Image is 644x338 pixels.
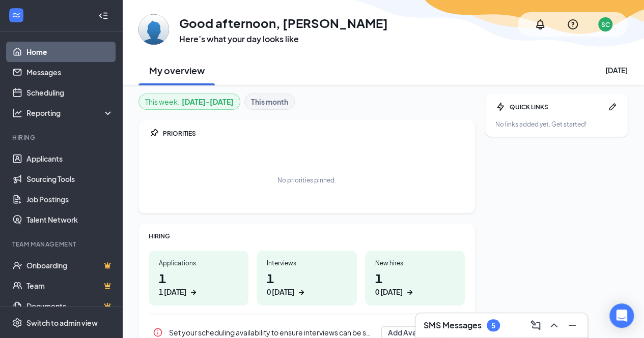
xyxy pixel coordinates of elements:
a: Applicants [26,148,114,169]
div: Applications [159,259,238,267]
a: OnboardingCrown [26,255,114,275]
button: ChevronUp [545,317,561,333]
div: Interviews [267,259,346,267]
b: [DATE] - [DATE] [182,96,234,107]
svg: Collapse [98,11,108,21]
div: HIRING [149,232,465,240]
svg: ArrowRight [296,287,306,297]
div: Team Management [12,240,111,249]
div: 0 [DATE] [375,287,403,297]
div: Switch to admin view [26,318,98,328]
svg: ComposeMessage [529,319,542,331]
a: Messages [26,62,114,82]
a: Scheduling [26,82,114,103]
h1: 1 [159,269,238,297]
div: Reporting [26,108,114,118]
div: No links added yet. Get started! [495,120,618,129]
img: Sarah Camden [138,14,169,45]
div: [DATE] [605,65,628,75]
svg: QuestionInfo [567,18,579,30]
a: Job Postings [26,189,114,209]
h1: Good afternoon, [PERSON_NAME] [179,14,388,32]
a: New hires10 [DATE]ArrowRight [365,251,465,305]
svg: Info [153,327,163,337]
h3: SMS Messages [424,320,482,331]
div: No priorities pinned. [277,176,336,185]
div: This week : [145,96,234,107]
div: 0 [DATE] [267,287,294,297]
svg: Minimize [566,319,578,331]
svg: Pin [149,128,159,138]
div: QUICK LINKS [510,103,603,111]
div: SC [601,20,610,29]
div: New hires [375,259,455,267]
div: 5 [491,321,495,330]
div: 1 [DATE] [159,287,186,297]
svg: Bolt [495,102,506,112]
button: Minimize [563,317,579,333]
h3: Here’s what your day looks like [179,34,388,45]
a: Applications11 [DATE]ArrowRight [149,251,248,305]
svg: ChevronUp [548,319,560,331]
a: Home [26,42,114,62]
svg: ArrowRight [405,287,415,297]
svg: Settings [12,318,22,328]
a: Talent Network [26,209,114,230]
svg: Analysis [12,108,22,118]
h1: 1 [267,269,346,297]
svg: WorkstreamLogo [11,10,21,20]
a: Sourcing Tools [26,169,114,189]
button: ComposeMessage [526,317,543,333]
svg: Pen [607,102,618,112]
a: TeamCrown [26,275,114,296]
h1: 1 [375,269,455,297]
a: DocumentsCrown [26,296,114,316]
svg: Notifications [534,18,546,30]
h2: My overview [149,64,205,77]
div: Hiring [12,133,111,142]
div: Open Intercom Messenger [609,303,634,328]
a: Interviews10 [DATE]ArrowRight [257,251,356,305]
div: PRIORITIES [163,129,465,138]
b: This month [251,96,288,107]
div: Set your scheduling availability to ensure interviews can be set up [169,327,375,337]
svg: ArrowRight [188,287,199,297]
